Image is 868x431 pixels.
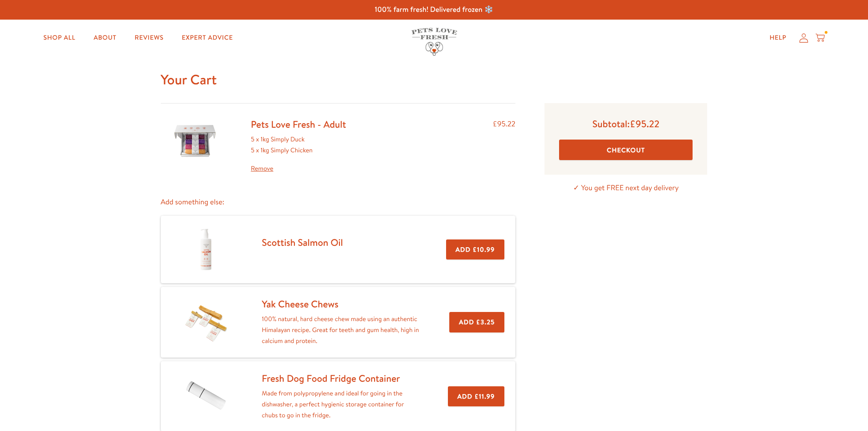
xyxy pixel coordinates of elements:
[449,312,504,332] button: Add £3.25
[175,29,240,47] a: Expert Advice
[559,140,693,160] button: Checkout
[251,118,346,131] a: Pets Love Fresh - Adult
[183,227,229,272] img: Scottish Salmon Oil
[183,299,229,345] img: Yak Cheese Chews
[262,236,343,249] a: Scottish Salmon Oil
[36,29,82,47] a: Shop All
[86,29,123,47] a: About
[262,297,339,311] a: Yak Cheese Chews
[262,388,419,421] p: Made from polypropylene and ideal for going in the dishwasher, a perfect hygienic storage contain...
[411,28,457,56] img: Pets Love Fresh
[448,386,504,407] button: Add £11.99
[446,239,504,260] button: Add £10.99
[251,134,346,174] div: 5 x 1kg Simply Duck 5 x 1kg Simply Chicken
[262,372,400,385] a: Fresh Dog Food Fridge Container
[493,118,515,174] div: £95.22
[630,117,659,130] span: £95.22
[251,163,346,174] a: Remove
[161,71,708,88] h1: Your Cart
[762,29,794,47] a: Help
[544,182,707,194] p: ✓ You get FREE next day delivery
[183,374,229,418] img: Fresh Dog Food Fridge Container
[161,196,516,208] p: Add something else:
[262,314,421,346] p: 100% natural, hard cheese chew made using an authentic Himalayan recipe. Great for teeth and gum ...
[128,29,171,47] a: Reviews
[559,118,693,130] p: Subtotal:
